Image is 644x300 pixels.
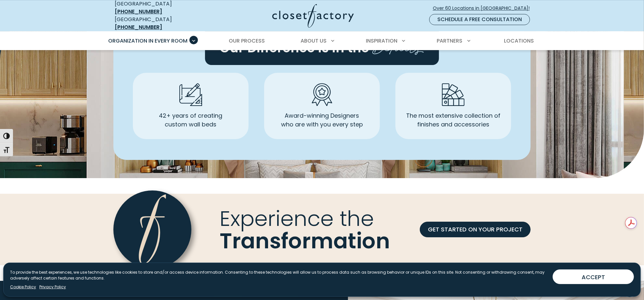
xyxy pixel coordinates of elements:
[272,4,354,28] img: Closet Factory Logo
[39,284,66,290] a: Privacy Policy
[301,37,327,45] span: About Us
[281,111,363,129] p: Award-winning Designers who are with you every step
[437,37,463,45] span: Partners
[432,3,535,14] a: Over 60 Locations in [GEOGRAPHIC_DATA]!
[159,111,223,129] p: 42+ years of creating custom wall beds
[115,23,162,31] a: [PHONE_NUMBER]
[406,111,500,129] p: The most extensive collection of finishes and accessories
[366,37,397,45] span: Inspiration
[429,14,530,25] a: Schedule a Free Consultation
[504,37,534,45] span: Locations
[229,37,265,45] span: Our Process
[115,8,162,15] a: [PHONE_NUMBER]
[433,5,535,12] span: Over 60 Locations in [GEOGRAPHIC_DATA]!
[420,222,531,237] a: GET STARTED ON YOUR PROJECT
[104,32,540,50] nav: Primary Menu
[10,284,36,290] a: Cookie Policy
[220,203,374,233] span: Experience the
[553,269,634,284] button: ACCEPT
[220,226,390,256] span: Transformation
[108,37,187,45] span: Organization in Every Room
[115,16,209,31] div: [GEOGRAPHIC_DATA]
[10,269,547,281] p: To provide the best experiences, we use technologies like cookies to store and/or access device i...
